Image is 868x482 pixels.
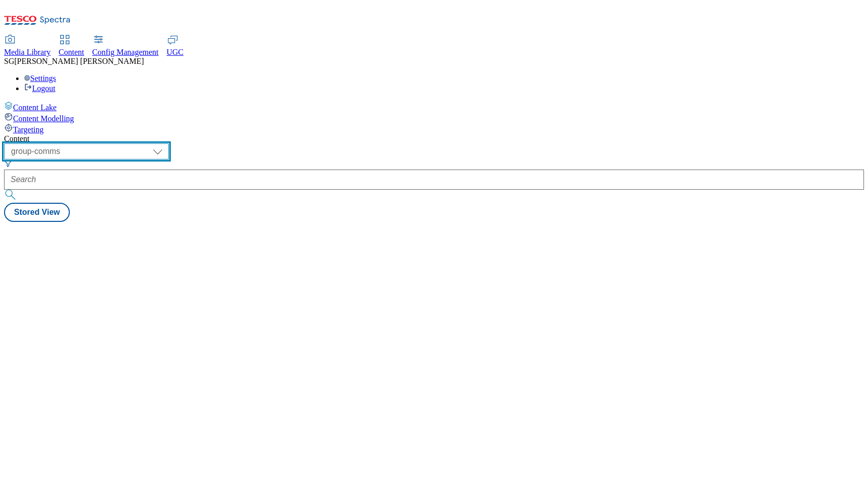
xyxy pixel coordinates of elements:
span: Content Lake [13,103,57,112]
a: Media Library [4,36,51,57]
span: UGC [167,48,184,56]
span: Content Modelling [13,114,74,123]
a: Settings [24,74,56,83]
button: Stored View [4,203,70,222]
a: Logout [24,84,55,93]
a: Content Lake [4,101,864,112]
span: SG [4,57,14,65]
span: Config Management [92,48,159,56]
span: Media Library [4,48,51,56]
a: Targeting [4,123,864,134]
a: Content Modelling [4,112,864,123]
span: [PERSON_NAME] [PERSON_NAME] [14,57,144,65]
a: UGC [167,36,184,57]
input: Search [4,170,864,190]
span: Targeting [13,125,44,134]
a: Config Management [92,36,159,57]
svg: Search Filters [4,159,12,168]
span: Content [59,48,84,56]
a: Content [59,36,84,57]
div: Content [4,134,864,143]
